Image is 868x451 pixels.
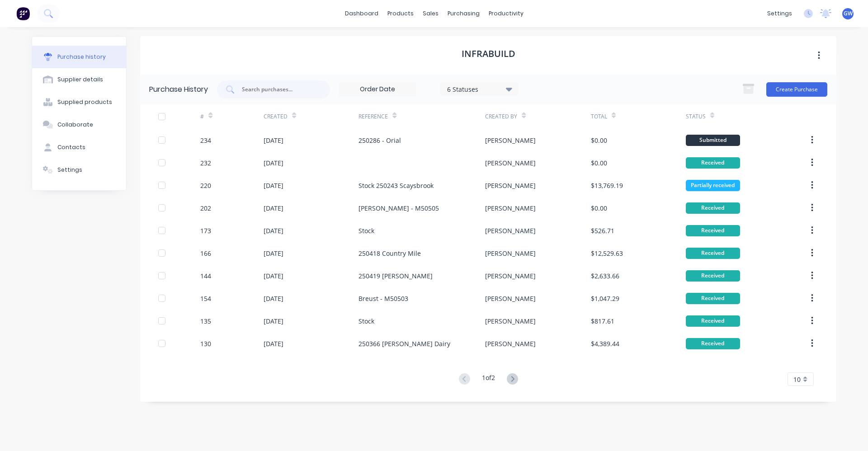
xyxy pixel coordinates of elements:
button: Supplier details [32,68,126,91]
div: [DATE] [264,181,283,190]
div: Received [686,315,740,327]
div: $12,529.63 [591,249,623,258]
div: 234 [200,136,211,145]
div: Reference [359,113,388,121]
div: Stock 250243 Scaysbrook [359,181,434,190]
button: Supplied products [32,91,126,113]
div: $0.00 [591,136,607,145]
div: $2,633.66 [591,271,619,281]
div: Partially received [686,180,740,191]
div: Submitted [686,135,740,146]
img: Factory [16,7,30,20]
div: [DATE] [264,339,283,348]
div: Received [686,248,740,259]
div: [DATE] [264,136,283,145]
div: $0.00 [591,203,607,213]
div: Received [686,293,740,304]
div: Breust - M50503 [359,294,408,303]
button: Create Purchase [766,82,827,97]
div: 6 Statuses [447,84,512,94]
div: 130 [200,339,211,348]
div: 173 [200,226,211,235]
div: $526.71 [591,226,614,235]
div: 232 [200,158,211,168]
div: [DATE] [264,249,283,258]
div: Stock [359,226,374,235]
div: $13,769.19 [591,181,623,190]
div: 250419 [PERSON_NAME] [359,271,433,281]
div: Contacts [57,143,85,151]
div: 250366 [PERSON_NAME] Dairy [359,339,450,348]
div: [PERSON_NAME] - M50505 [359,203,439,213]
div: Status [686,113,706,121]
button: Contacts [32,136,126,159]
div: [DATE] [264,316,283,326]
div: 144 [200,271,211,281]
div: 135 [200,316,211,326]
div: $817.61 [591,316,614,326]
div: [PERSON_NAME] [485,181,536,190]
div: [PERSON_NAME] [485,316,536,326]
div: [PERSON_NAME] [485,339,536,348]
div: Created [264,113,288,121]
div: Settings [57,166,82,174]
div: products [383,7,418,20]
button: Settings [32,159,126,181]
h1: Infrabuild [462,48,515,59]
div: Total [591,113,607,121]
div: Created By [485,113,517,121]
input: Order Date [340,83,415,96]
div: $4,389.44 [591,339,619,348]
div: [DATE] [264,294,283,303]
div: [PERSON_NAME] [485,158,536,168]
div: 166 [200,249,211,258]
div: Received [686,338,740,349]
div: [PERSON_NAME] [485,136,536,145]
div: $1,047.29 [591,294,619,303]
div: [PERSON_NAME] [485,249,536,258]
div: Received [686,202,740,214]
div: Received [686,225,740,236]
div: Received [686,270,740,282]
div: 154 [200,294,211,303]
button: Collaborate [32,113,126,136]
div: Supplied products [57,98,112,106]
div: [PERSON_NAME] [485,226,536,235]
div: 220 [200,181,211,190]
div: Purchase history [57,53,106,61]
div: [PERSON_NAME] [485,271,536,281]
div: productivity [484,7,528,20]
div: # [200,113,204,121]
button: Purchase history [32,46,126,68]
div: 202 [200,203,211,213]
div: Purchase History [149,84,208,95]
div: sales [418,7,443,20]
div: 250418 Country Mile [359,249,421,258]
div: settings [763,7,797,20]
div: [DATE] [264,203,283,213]
div: [PERSON_NAME] [485,294,536,303]
div: [PERSON_NAME] [485,203,536,213]
div: 1 of 2 [482,373,495,386]
div: [DATE] [264,271,283,281]
input: Search purchases... [241,85,316,94]
div: Received [686,157,740,169]
div: [DATE] [264,158,283,168]
div: Collaborate [57,121,93,129]
div: Supplier details [57,75,103,84]
span: GW [844,9,853,18]
div: [DATE] [264,226,283,235]
span: 10 [793,375,801,384]
div: purchasing [443,7,484,20]
div: $0.00 [591,158,607,168]
a: dashboard [340,7,383,20]
div: Stock [359,316,374,326]
div: 250286 - Orial [359,136,401,145]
